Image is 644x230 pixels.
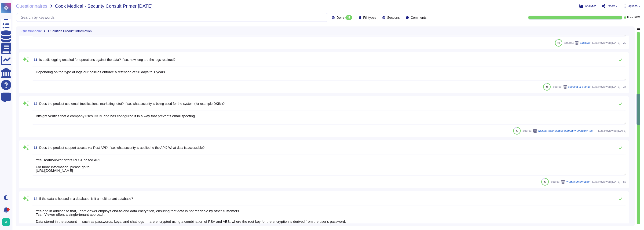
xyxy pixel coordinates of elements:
[32,102,37,105] span: 12
[627,16,633,19] span: Done:
[32,58,37,61] span: 11
[387,16,400,19] span: Sections
[580,41,590,44] span: Backups
[607,5,615,7] span: Export
[32,66,626,81] textarea: Depending on the type of logs our policies enforce a retention of 90 days to 1 years.
[592,85,620,88] span: Last Reviewed [DATE]
[337,16,344,19] span: Done
[1,217,14,227] button: user
[16,4,48,8] span: Questionnaires
[566,180,590,183] span: Product Information
[551,180,590,184] span: Source:
[2,218,10,226] img: user
[55,4,153,8] span: Cook Medical - Security Consult Primer [DATE]
[411,16,427,19] span: Comments
[628,5,637,7] span: Options
[553,85,590,89] span: Source:
[22,29,42,33] span: Questionnaire
[18,13,328,22] input: Search by keywords
[622,85,626,88] span: 37
[585,5,596,7] span: Analytics
[592,180,620,183] span: Last Reviewed [DATE]
[568,85,590,88] span: Logging of Events
[598,129,626,132] span: Last Reviewed [DATE]
[516,129,518,132] span: 80
[538,129,596,132] span: bitsight-technologies-company-overview-teamviewer-se-2024-11-14.pdf
[546,85,548,88] span: 86
[39,58,176,62] span: Is audit logging enabled for operations against the data? If so, how long are the logs retained?
[634,16,640,19] span: 31 / 31
[579,4,596,8] button: Analytics
[7,208,10,211] div: 1
[32,154,626,176] textarea: Yes, TeamViewer offers REST based API. For more information, please go to; [URL][DOMAIN_NAME]
[39,102,225,106] span: Does the product use email (notifications, marketing, etc)? If so, what security is being used fo...
[32,197,37,200] span: 14
[622,180,626,183] span: 52
[32,110,626,125] textarea: Bitsight verifies that a company uses DKIM and has configured it in a way that prevents email spo...
[622,41,626,44] span: 20
[39,146,205,150] span: Does the product support access via Rest API? If so, what security is applied to the API? What da...
[363,16,376,19] span: Fill types
[523,129,596,133] span: Source:
[32,146,37,149] span: 13
[592,41,620,44] span: Last Reviewed [DATE]
[544,180,546,183] span: 82
[564,41,590,45] span: Source:
[345,15,352,20] div: 31
[557,41,560,44] span: 89
[39,197,133,201] span: If the data is housed in a database, is it a multi-tenant database?
[47,29,92,33] span: IT Solution Product Information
